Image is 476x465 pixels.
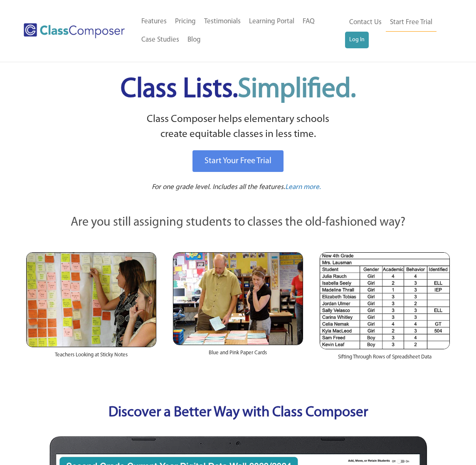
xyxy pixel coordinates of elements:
a: Blog [183,31,205,49]
nav: Header Menu [345,13,446,48]
p: Discover a Better Way with Class Composer [18,403,459,424]
div: Teachers Looking at Sticky Notes [26,347,156,367]
p: Class Composer helps elementary schools create equitable classes in less time. [25,112,451,142]
nav: Header Menu [137,12,345,49]
a: Learning Portal [245,12,298,31]
a: Start Your Free Trial [192,150,284,172]
span: Class Lists. [121,76,356,103]
img: Blue and Pink Paper Cards [173,252,303,345]
p: Are you still assigning students to classes the old-fashioned way? [26,214,450,232]
span: Learn more. [285,184,321,191]
span: For one grade level. Includes all the features. [152,184,285,191]
span: Simplified. [238,76,356,103]
a: Features [137,12,171,31]
a: Learn more. [285,182,321,193]
a: Testimonials [200,12,245,31]
div: Blue and Pink Paper Cards [173,345,303,365]
a: Pricing [171,12,200,31]
img: Teachers Looking at Sticky Notes [26,252,156,347]
a: Case Studies [137,31,183,49]
a: Start Free Trial [386,13,437,32]
a: FAQ [298,12,319,31]
img: Class Composer [24,23,125,38]
div: Sifting Through Rows of Spreadsheet Data [320,349,450,369]
span: Start Your Free Trial [205,157,271,165]
img: Spreadsheets [320,252,450,349]
a: Contact Us [345,13,386,32]
a: Log In [345,32,369,48]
